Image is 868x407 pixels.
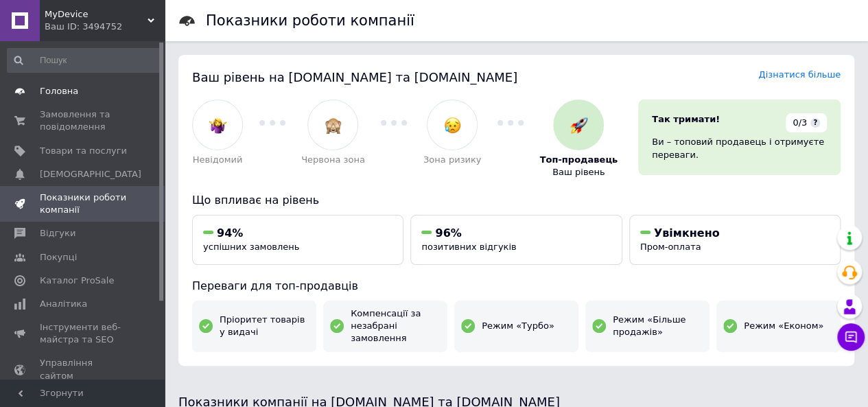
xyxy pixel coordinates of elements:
[7,48,162,73] input: Пошук
[423,154,482,166] span: Зона ризику
[192,279,358,292] span: Переваги для топ-продавців
[325,117,342,134] img: :see_no_evil:
[40,298,87,310] span: Аналітика
[40,275,114,287] span: Каталог ProSale
[351,307,441,345] span: Компенсації за незабрані замовлення
[209,117,226,134] img: :woman-shrugging:
[744,320,823,332] span: Режим «Економ»
[640,242,701,252] span: Пром-оплата
[40,191,127,216] span: Показники роботи компанії
[810,118,820,128] span: ?
[40,145,127,157] span: Товари та послуги
[40,85,78,97] span: Головна
[444,117,461,134] img: :disappointed_relieved:
[220,314,309,338] span: Пріоритет товарів у видачі
[192,70,517,84] span: Ваш рівень на [DOMAIN_NAME] та [DOMAIN_NAME]
[40,251,77,264] span: Покупці
[206,12,414,29] h1: Показники роботи компанії
[654,226,720,240] span: Увімкнено
[786,113,827,132] div: 0/3
[40,227,75,240] span: Відгуки
[652,136,827,161] div: Ви – топовий продавець і отримуєте переваги.
[301,154,365,166] span: Червона зона
[192,215,403,265] button: 94%успішних замовлень
[217,226,243,240] span: 94%
[193,154,243,166] span: Невідомий
[40,321,127,346] span: Інструменти веб-майстра та SEO
[482,320,554,332] span: Режим «Турбо»
[203,242,299,252] span: успішних замовлень
[435,226,461,240] span: 96%
[45,8,148,21] span: MyDevice
[539,154,618,166] span: Топ-продавець
[758,69,841,80] a: Дізнатися більше
[629,215,841,265] button: УвімкненоПром-оплата
[45,21,165,33] div: Ваш ID: 3494752
[40,357,127,382] span: Управління сайтом
[613,314,703,338] span: Режим «Більше продажів»
[40,168,141,181] span: [DEMOGRAPHIC_DATA]
[652,114,720,124] span: Так тримати!
[552,166,605,178] span: Ваш рівень
[192,194,319,207] span: Що впливає на рівень
[410,215,622,265] button: 96%позитивних відгуків
[421,242,516,252] span: позитивних відгуків
[837,323,865,351] button: Чат з покупцем
[40,108,127,133] span: Замовлення та повідомлення
[570,117,587,134] img: :rocket:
